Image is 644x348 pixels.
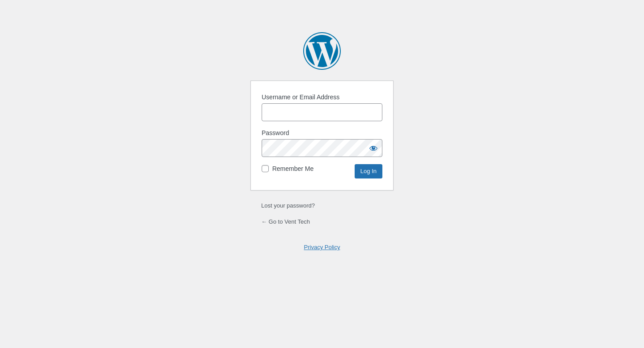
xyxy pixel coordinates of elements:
a: Privacy Policy [304,244,340,250]
a: Lost your password? [261,202,315,209]
label: Username or Email Address [262,93,339,102]
input: Log In [355,164,382,178]
a: Powered by WordPress [303,32,341,70]
label: Remember Me [272,164,314,174]
button: Show password [364,139,382,157]
label: Password [262,128,289,138]
a: ← Go to Vent Tech [261,218,310,225]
